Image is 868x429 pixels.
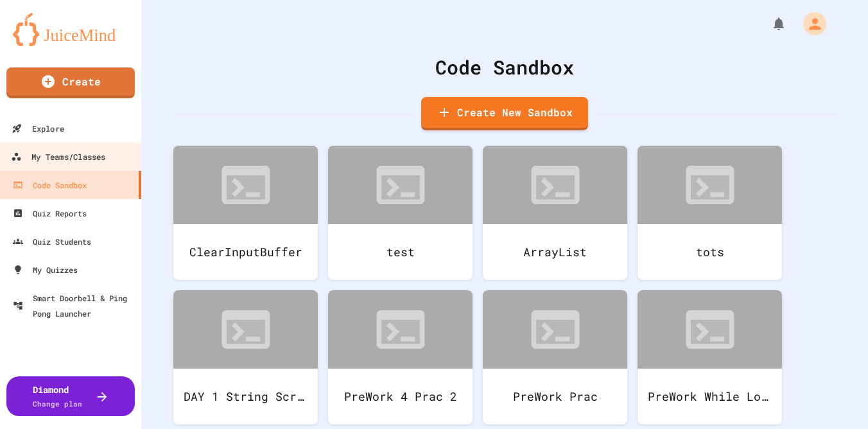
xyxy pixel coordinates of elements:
[328,290,473,425] a: PreWork 4 Prac 2
[328,224,473,280] div: test
[328,146,473,280] a: test
[638,369,782,425] div: PreWork While Loop Prac
[33,399,82,408] span: Change plan
[12,121,64,136] div: Explore
[6,376,135,416] button: DiamondChange plan
[328,369,473,425] div: PreWork 4 Prac 2
[173,146,318,280] a: ClearInputBuffer
[13,234,91,249] div: Quiz Students
[33,383,82,410] div: Diamond
[13,13,128,46] img: logo-orange.svg
[11,149,105,165] div: My Teams/Classes
[483,290,627,425] a: PreWork Prac
[747,13,790,35] div: My Notifications
[13,262,78,277] div: My Quizzes
[13,177,87,193] div: Code Sandbox
[638,146,782,280] a: tots
[173,290,318,425] a: DAY 1 String Scrabble
[790,9,829,39] div: My Account
[173,53,836,82] div: Code Sandbox
[638,290,782,425] a: PreWork While Loop Prac
[483,369,627,425] div: PreWork Prac
[13,206,87,221] div: Quiz Reports
[6,67,135,98] a: Create
[761,322,855,376] iframe: chat widget
[173,369,318,425] div: DAY 1 String Scrabble
[421,97,588,130] a: Create New Sandbox
[638,224,782,280] div: tots
[173,224,318,280] div: ClearInputBuffer
[483,224,627,280] div: ArrayList
[483,146,627,280] a: ArrayList
[13,290,136,321] div: Smart Doorbell & Ping Pong Launcher
[814,378,855,416] iframe: chat widget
